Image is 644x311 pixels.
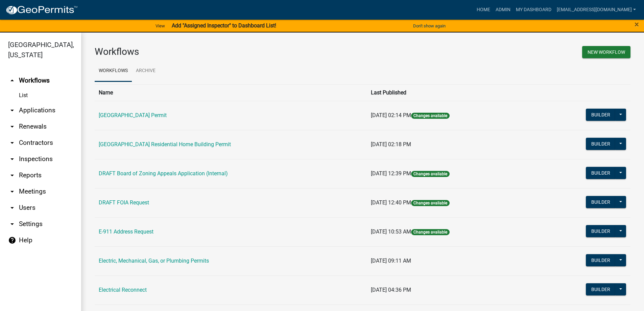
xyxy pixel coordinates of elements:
button: Don't show again [410,20,448,31]
button: Builder [586,167,616,179]
a: Archive [132,60,160,82]
button: Builder [586,225,616,237]
span: [DATE] 10:53 AM [371,228,411,235]
i: arrow_drop_down [8,139,16,147]
a: View [153,20,168,31]
a: Workflows [95,60,132,82]
i: arrow_drop_down [8,187,16,196]
a: E-911 Address Request [99,228,153,235]
h3: Workflows [95,46,358,58]
button: New Workflow [582,46,630,58]
button: Builder [586,196,616,208]
a: DRAFT Board of Zoning Appeals Application (Internal) [99,170,228,177]
i: arrow_drop_down [8,204,16,212]
button: Builder [586,138,616,150]
a: Admin [493,3,513,16]
strong: Add "Assigned Inspector" to Dashboard List! [172,22,276,29]
i: arrow_drop_up [8,76,16,85]
span: [DATE] 12:40 PM [371,199,411,206]
button: Builder [586,254,616,266]
a: Electric, Mechanical, Gas, or Plumbing Permits [99,258,209,264]
span: Changes available [411,229,450,235]
th: Name [95,84,367,101]
a: [GEOGRAPHIC_DATA] Permit [99,112,167,118]
a: Electrical Reconnect [99,287,147,293]
button: Builder [586,283,616,295]
i: arrow_drop_down [8,171,16,179]
i: arrow_drop_down [8,155,16,163]
a: [GEOGRAPHIC_DATA] Residential Home Building Permit [99,141,231,148]
span: Changes available [411,171,450,177]
i: help [8,236,16,244]
i: arrow_drop_down [8,123,16,131]
span: [DATE] 12:39 PM [371,170,411,177]
a: DRAFT FOIA Request [99,199,149,206]
span: Changes available [411,113,450,119]
button: Close [635,20,639,28]
span: × [635,20,639,29]
span: [DATE] 02:14 PM [371,112,411,118]
span: [DATE] 09:11 AM [371,258,411,264]
span: [DATE] 02:18 PM [371,141,411,148]
i: arrow_drop_down [8,106,16,114]
span: [DATE] 04:36 PM [371,287,411,293]
i: arrow_drop_down [8,220,16,228]
a: Home [474,3,493,16]
span: Changes available [411,200,450,206]
button: Builder [586,109,616,121]
th: Last Published [367,84,535,101]
a: My Dashboard [513,3,554,16]
a: [EMAIL_ADDRESS][DOMAIN_NAME] [554,3,639,16]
